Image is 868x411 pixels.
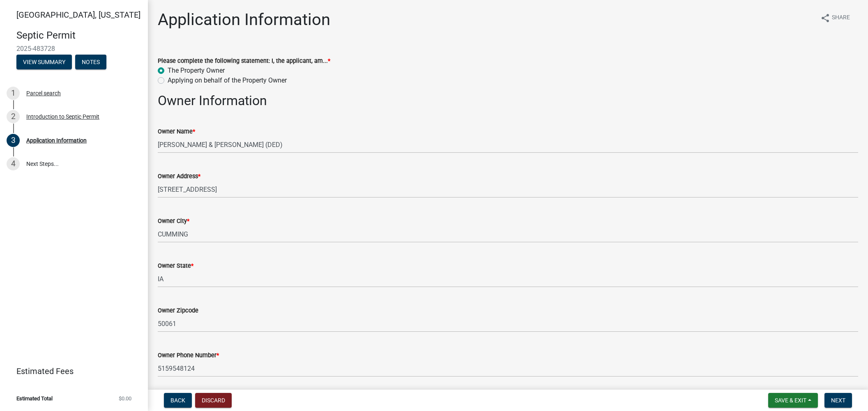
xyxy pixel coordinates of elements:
[119,396,131,401] span: $0.00
[158,218,189,224] label: Owner City
[831,397,845,404] span: Next
[168,66,225,76] label: The Property Owner
[768,393,818,408] button: Save & Exit
[158,174,200,179] label: Owner Address
[158,308,198,314] label: Owner Zipcode
[158,353,219,358] label: Owner Phone Number
[158,58,330,64] label: Please complete the following statement: I, the applicant, am...
[75,55,106,69] button: Notes
[16,45,131,53] span: 2025-483728
[26,114,99,119] div: Introduction to Septic Permit
[16,59,72,66] wm-modal-confirm: Summary
[170,397,185,404] span: Back
[158,10,330,30] h1: Application Information
[7,87,20,100] div: 1
[16,396,53,401] span: Estimated Total
[7,363,135,379] a: Estimated Fees
[158,263,193,269] label: Owner State
[75,59,106,66] wm-modal-confirm: Notes
[168,76,287,85] label: Applying on behalf of the Property Owner
[832,13,850,23] span: Share
[26,90,61,96] div: Parcel search
[16,30,141,41] h4: Septic Permit
[7,134,20,147] div: 3
[16,10,140,20] span: [GEOGRAPHIC_DATA], [US_STATE]
[164,393,192,408] button: Back
[158,129,195,135] label: Owner Name
[775,397,806,404] span: Save & Exit
[814,10,856,26] button: shareShare
[16,55,72,69] button: View Summary
[26,138,87,143] div: Application Information
[158,93,858,108] h2: Owner Information
[820,13,830,23] i: share
[195,393,232,408] button: Discard
[7,110,20,123] div: 2
[824,393,852,408] button: Next
[7,157,20,170] div: 4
